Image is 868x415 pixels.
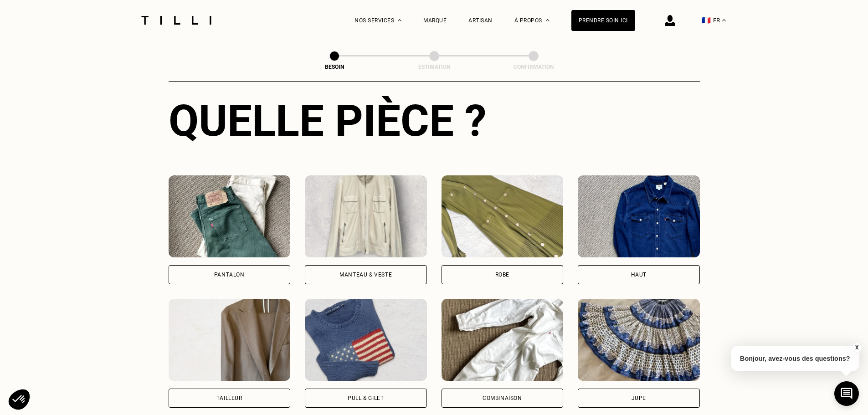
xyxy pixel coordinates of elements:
a: Marque [423,17,447,24]
div: Tailleur [216,395,242,401]
img: Menu déroulant à propos [546,19,550,21]
div: Pull & gilet [348,395,384,401]
div: Haut [631,272,647,277]
img: Menu déroulant [398,19,401,21]
div: Confirmation [488,64,579,70]
div: Quelle pièce ? [169,95,700,146]
div: Combinaison [483,395,522,401]
img: Tilli retouche votre Pantalon [169,175,291,257]
div: Robe [495,272,509,277]
div: Manteau & Veste [339,272,392,277]
a: Prendre soin ici [571,10,635,31]
img: Tilli retouche votre Manteau & Veste [305,175,427,257]
p: Bonjour, avez-vous des questions? [731,346,859,371]
div: Estimation [389,64,480,70]
span: 🇫🇷 [702,16,711,25]
div: Besoin [289,64,380,70]
img: Tilli retouche votre Pull & gilet [305,299,427,381]
img: Tilli retouche votre Haut [578,175,700,257]
img: Tilli retouche votre Robe [442,175,564,257]
img: Logo du service de couturière Tilli [138,16,215,25]
div: Jupe [632,395,646,401]
div: Pantalon [214,272,245,277]
img: Tilli retouche votre Jupe [578,299,700,381]
img: icône connexion [665,15,675,26]
img: Tilli retouche votre Combinaison [442,299,564,381]
a: Artisan [468,17,493,24]
img: menu déroulant [722,19,726,21]
button: X [852,343,861,353]
img: Tilli retouche votre Tailleur [169,299,291,381]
